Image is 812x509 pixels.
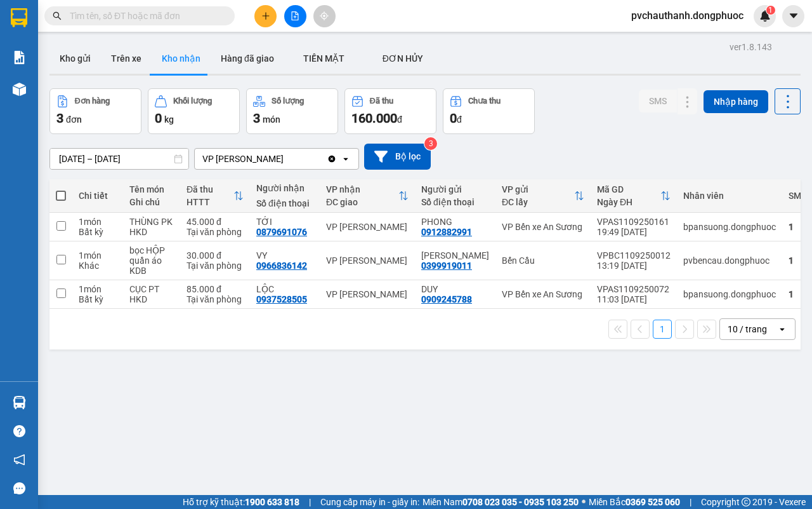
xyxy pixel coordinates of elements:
[597,284,671,294] div: VPAS1109250072
[344,88,436,134] button: Đã thu160.000đ
[187,250,244,261] div: 30.000 đ
[597,227,671,237] div: 19:49 [DATE]
[730,40,772,54] div: ver 1.8.143
[129,197,174,207] div: Ghi chú
[704,90,768,113] button: Nhập hàng
[256,198,313,208] div: Số điện thoại
[79,217,117,227] div: 1 món
[370,97,393,105] div: Đã thu
[421,284,489,294] div: DUY
[79,284,117,294] div: 1 món
[597,250,671,261] div: VPBC1109250012
[450,111,457,126] span: 0
[424,137,437,150] sup: 3
[263,114,280,125] span: món
[187,294,244,304] div: Tại văn phòng
[50,149,188,169] input: Select a date range.
[152,43,211,74] button: Kho nhận
[79,191,117,201] div: Chi tiết
[421,184,489,194] div: Người gửi
[788,10,799,22] span: caret-down
[291,11,299,20] span: file-add
[683,222,776,232] div: bpansuong.dongphuoc
[683,191,776,201] div: Nhân viên
[326,197,398,207] div: ĐC giao
[421,261,472,271] div: 0399919011
[777,324,787,334] svg: open
[129,184,174,194] div: Tên món
[326,255,409,266] div: VP [PERSON_NAME]
[364,144,431,170] button: Bộ lọc
[341,154,351,164] svg: open
[284,5,306,27] button: file-add
[443,88,535,134] button: Chưa thu0đ
[589,495,680,509] span: Miền Bắc
[502,197,574,207] div: ĐC lấy
[129,227,174,237] div: HKD
[303,53,344,64] span: TIỀN MẶT
[421,227,472,237] div: 0912882991
[591,179,677,213] th: Toggle SortBy
[49,43,101,74] button: Kho gửi
[13,396,26,409] img: warehouse-icon
[313,5,336,27] button: aim
[457,114,462,125] span: đ
[462,497,579,507] strong: 0708 023 035 - 0935 103 250
[79,250,117,261] div: 1 món
[320,11,329,20] span: aim
[202,153,284,165] div: VP [PERSON_NAME]
[421,217,489,227] div: PHONG
[768,6,773,15] span: 1
[782,5,804,27] button: caret-down
[256,250,313,261] div: VY
[421,197,489,207] div: Số điện thoại
[79,261,117,271] div: Khác
[256,183,313,193] div: Người nhận
[582,499,586,505] span: ⚪️
[256,284,313,294] div: LỘC
[101,43,152,74] button: Trên xe
[351,111,397,126] span: 160.000
[49,88,141,134] button: Đơn hàng3đơn
[320,179,415,213] th: Toggle SortBy
[13,425,25,437] span: question-circle
[766,6,775,15] sup: 1
[173,97,212,105] div: Khối lượng
[468,97,501,105] div: Chưa thu
[253,111,260,126] span: 3
[129,294,174,304] div: HKD
[327,154,337,164] svg: Clear value
[256,217,313,227] div: TỚI
[597,261,671,271] div: 13:19 [DATE]
[597,184,660,194] div: Mã GD
[187,284,244,294] div: 85.000 đ
[187,217,244,227] div: 45.000 đ
[13,482,25,494] span: message
[183,495,299,509] span: Hỗ trợ kỹ thuật:
[211,43,284,74] button: Hàng đã giao
[421,294,472,304] div: 0909245788
[621,8,754,24] span: pvchauthanh.dongphuoc
[683,255,776,266] div: pvbencau.dongphuoc
[789,191,806,201] div: SMS
[187,197,233,207] div: HTTT
[70,9,219,23] input: Tìm tên, số ĐT hoặc mã đơn
[309,495,311,509] span: |
[53,11,62,20] span: search
[397,114,402,125] span: đ
[256,227,307,237] div: 0879691076
[421,250,489,261] div: TIGER NGUYỄN
[164,114,174,125] span: kg
[326,184,398,194] div: VP nhận
[148,88,240,134] button: Khối lượng0kg
[285,153,286,165] input: Selected VP Châu Thành.
[690,495,691,509] span: |
[246,88,338,134] button: Số lượng3món
[502,222,584,232] div: VP Bến xe An Sương
[597,217,671,227] div: VPAS1109250161
[180,179,250,213] th: Toggle SortBy
[502,255,584,266] div: Bến Cầu
[129,284,174,294] div: CỤC PT
[129,217,174,227] div: THÙNG PK
[187,227,244,237] div: Tại văn phòng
